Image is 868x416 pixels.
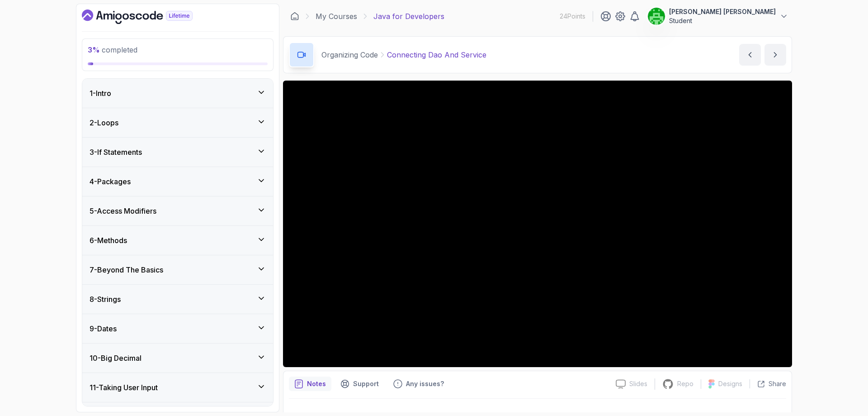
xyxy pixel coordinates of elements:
p: Slides [629,379,647,388]
button: previous content [739,44,761,66]
iframe: 6 - Connecting DAO and Service [283,81,792,367]
button: 10-Big Decimal [82,344,273,373]
h3: 3 - If Statements [90,147,142,158]
h3: 7 - Beyond The Basics [90,264,163,275]
button: 5-Access Modifiers [82,196,273,225]
p: Connecting Dao And Service [387,49,486,60]
p: Designs [718,379,742,388]
h3: 5 - Access Modifiers [90,206,156,216]
button: 9-Dates [82,314,273,343]
h3: 11 - Taking User Input [90,382,158,393]
h3: 6 - Methods [90,235,127,246]
button: 3-If Statements [82,138,273,167]
button: 7-Beyond The Basics [82,255,273,284]
a: Dashboard [290,12,299,21]
p: 24 Points [560,12,585,21]
p: Student [669,16,776,25]
a: Dashboard [82,10,213,24]
p: Share [769,379,786,388]
button: Feedback button [388,377,449,391]
p: Support [353,379,379,388]
span: completed [88,45,137,54]
p: Notes [307,379,326,388]
button: Support button [335,377,384,391]
p: Any issues? [406,379,444,388]
button: user profile image[PERSON_NAME] [PERSON_NAME]Student [647,7,788,25]
img: user profile image [648,8,665,25]
p: Organizing Code [321,49,378,60]
h3: 2 - Loops [90,117,118,128]
button: next content [764,44,786,66]
p: [PERSON_NAME] [PERSON_NAME] [669,7,776,16]
a: My Courses [316,11,357,22]
button: 6-Methods [82,226,273,255]
button: 4-Packages [82,167,273,196]
h3: 9 - Dates [90,323,117,334]
h3: 1 - Intro [90,88,111,99]
button: 1-Intro [82,79,273,108]
button: notes button [289,377,331,391]
p: Repo [677,379,693,388]
h3: 10 - Big Decimal [90,353,142,363]
button: 8-Strings [82,285,273,314]
h3: 8 - Strings [90,294,121,305]
span: 3 % [88,45,100,54]
button: 2-Loops [82,108,273,137]
button: 11-Taking User Input [82,373,273,402]
p: Java for Developers [373,11,444,22]
button: Share [750,379,786,388]
h3: 4 - Packages [90,176,131,187]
